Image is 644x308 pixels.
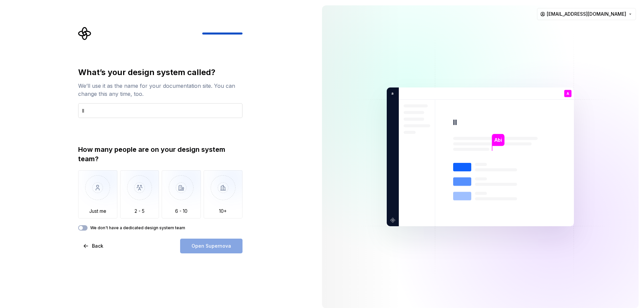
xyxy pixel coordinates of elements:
button: Back [78,239,109,253]
button: [EMAIL_ADDRESS][DOMAIN_NAME] [537,8,636,20]
div: What’s your design system called? [78,67,243,78]
div: How many people are on your design system team? [78,145,243,164]
span: Back [92,243,103,249]
span: [EMAIL_ADDRESS][DOMAIN_NAME] [547,11,626,17]
svg: Supernova Logo [78,27,92,40]
input: Design system name [78,103,243,118]
div: We’ll use it as the name for your documentation site. You can change this any time, too. [78,82,243,98]
p: a [389,90,394,97]
p: ll [453,118,458,127]
label: We don't have a dedicated design system team [90,225,185,231]
p: Abi [494,136,502,144]
p: A [567,92,569,96]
